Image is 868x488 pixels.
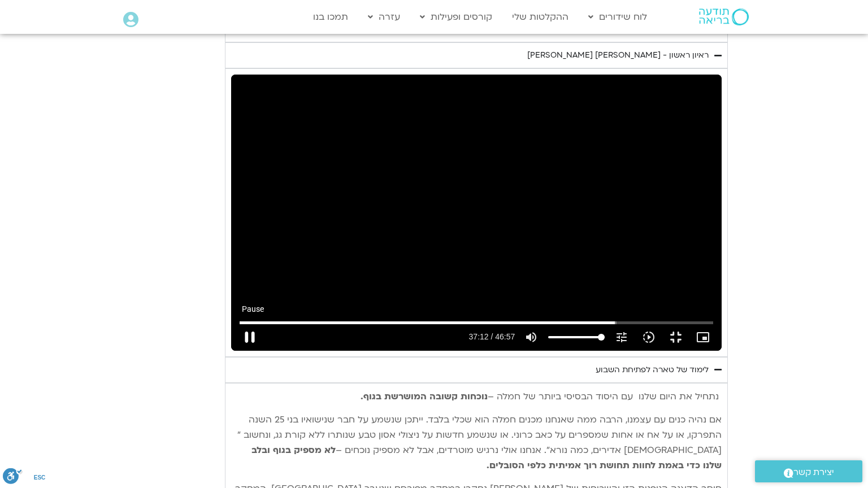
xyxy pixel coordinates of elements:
[755,460,862,482] a: יצירת קשר
[527,49,709,62] div: ראיון ראשון - [PERSON_NAME] [PERSON_NAME]
[307,6,354,28] a: תמכו בנו
[793,465,834,480] span: יצירת קשר
[699,8,749,25] img: תודעה בריאה
[596,363,709,377] div: לימוד של טארה לפתיחת השבוע
[251,444,722,472] b: לא מספיק בגוף ובלב שלנו כדי באמת לחוות תחושת רוך אמיתית כלפי הסובלים.
[488,390,719,403] span: נתחיל את היום שלנו עם היסוד הבסיסי ביותר של חמלה –
[237,413,722,456] span: אם נהיה כנים עם עצמנו, הרבה ממה שאנחנו מכנים חמלה הוא שכלי בלבד. ייתכן שנשמע על חבר שנישואיו בני ...
[414,6,498,28] a: קורסים ופעילות
[361,390,488,403] b: נוכחות קשובה המושרשת בגוף.
[225,357,728,383] summary: לימוד של טארה לפתיחת השבוע
[362,6,406,28] a: עזרה
[583,6,653,28] a: לוח שידורים
[506,6,574,28] a: ההקלטות שלי
[225,42,728,68] summary: ראיון ראשון - [PERSON_NAME] [PERSON_NAME]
